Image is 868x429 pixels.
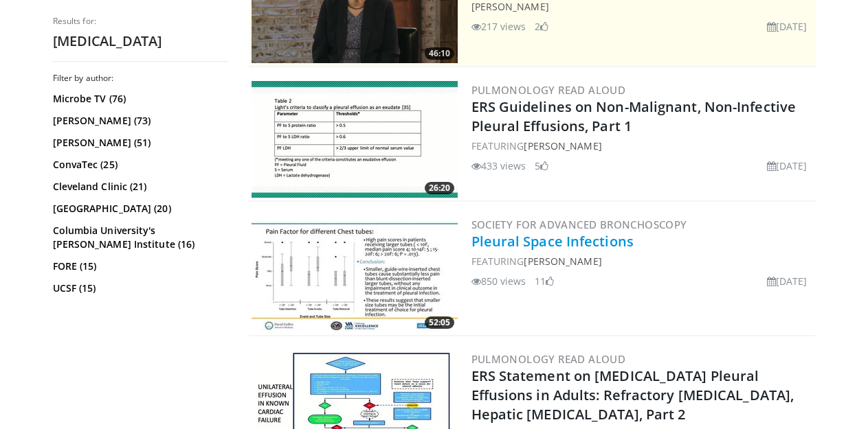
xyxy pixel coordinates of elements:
[425,316,454,329] span: 52:05
[53,202,225,216] a: [GEOGRAPHIC_DATA] (20)
[471,274,526,288] li: 850 views
[524,255,601,268] a: [PERSON_NAME]
[767,159,808,173] li: [DATE]
[53,224,225,251] a: Columbia University's [PERSON_NAME] Institute (16)
[53,281,225,295] a: UCSF (15)
[53,259,225,273] a: FORE (15)
[425,47,454,60] span: 46:10
[53,114,225,128] a: [PERSON_NAME] (73)
[471,19,526,34] li: 217 views
[535,159,548,173] li: 5
[53,16,228,27] p: Results for:
[252,81,458,198] a: 26:20
[53,32,228,50] h2: [MEDICAL_DATA]
[471,232,634,251] a: Pleural Space Infections
[53,136,225,150] a: [PERSON_NAME] (51)
[53,158,225,172] a: ConvaTec (25)
[524,139,601,152] a: [PERSON_NAME]
[767,19,808,34] li: [DATE]
[252,216,458,332] img: c3619b51-c3a0-49e4-9a95-3f69edafa347.300x170_q85_crop-smart_upscale.jpg
[471,97,797,135] a: ERS Guidelines on Non-Malignant, Non-Infective Pleural Effusions, Part 1
[535,19,548,34] li: 2
[471,367,794,424] a: ERS Statement on [MEDICAL_DATA] Pleural Effusions in Adults: Refractory [MEDICAL_DATA], Hepatic [...
[53,92,225,106] a: Microbe TV (76)
[53,180,225,194] a: Cleveland Clinic (21)
[471,159,526,173] li: 433 views
[471,83,626,97] a: Pulmonology Read Aloud
[471,218,687,231] a: Society for Advanced Bronchoscopy
[252,216,458,332] a: 52:05
[767,274,808,288] li: [DATE]
[53,73,228,84] h3: Filter by author:
[535,274,554,288] li: 11
[471,352,626,366] a: Pulmonology Read Aloud
[252,81,458,198] img: 31eba31b-0c8b-490d-b502-8f3489415af0.300x170_q85_crop-smart_upscale.jpg
[425,182,454,194] span: 26:20
[471,139,813,153] div: FEATURING
[471,254,813,268] div: FEATURING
